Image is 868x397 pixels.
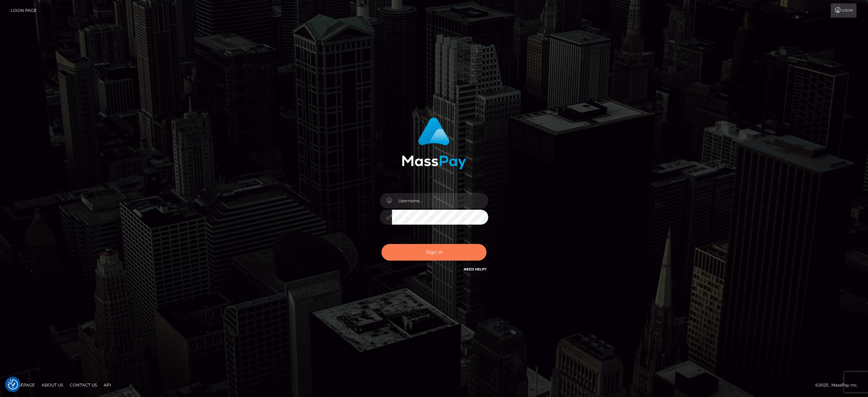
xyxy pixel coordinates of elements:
a: Need Help? [464,267,487,271]
img: MassPay Login [402,117,466,169]
a: Homepage [7,380,38,390]
a: Login [831,3,856,18]
button: Consent Preferences [8,379,18,390]
input: Username... [392,193,488,208]
img: Revisit consent button [8,379,18,390]
button: Sign in [381,244,487,261]
a: About Us [39,380,66,390]
a: API [101,380,114,390]
div: © 2025 , MassPay Inc. [815,381,863,389]
a: Login Page [11,3,37,18]
a: Contact Us [67,380,100,390]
